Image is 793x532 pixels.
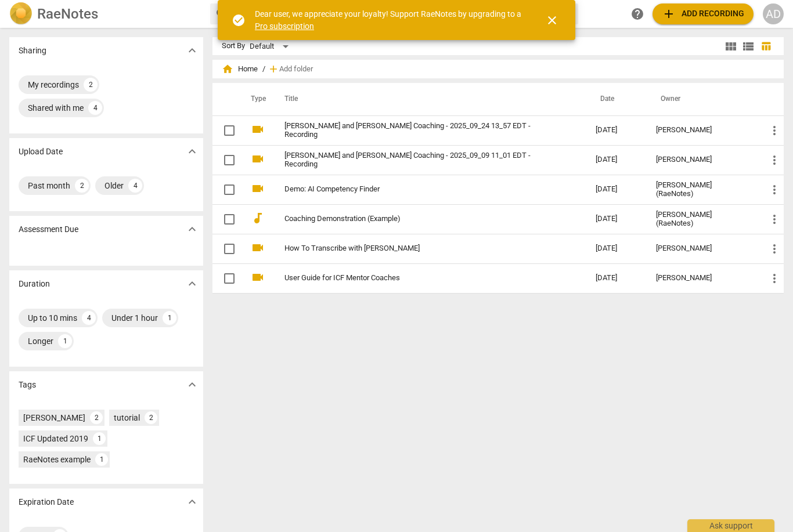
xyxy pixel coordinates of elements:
[215,7,229,21] span: search
[183,275,201,292] button: Show more
[586,145,647,175] td: [DATE]
[255,8,524,32] div: Dear user, we appreciate your loyalty! Support RaeNotes by upgrading to a
[19,496,74,508] p: Expiration Date
[23,412,85,424] div: [PERSON_NAME]
[183,376,201,393] button: Show more
[630,7,644,21] span: help
[28,79,79,91] div: My recordings
[23,433,88,444] div: ICF Updated 2019
[757,38,774,55] button: Table view
[284,274,554,283] a: User Guide for ICF Mentor Coaches
[586,204,647,234] td: [DATE]
[767,212,781,226] span: more_vert
[767,272,781,285] span: more_vert
[232,13,246,27] span: check_circle
[586,115,647,145] td: [DATE]
[740,38,757,55] button: List view
[255,21,314,31] a: Pro subscription
[656,155,749,164] div: [PERSON_NAME]
[284,215,554,223] a: Coaching Demonstration (Example)
[183,493,201,511] button: Show more
[767,124,781,137] span: more_vert
[82,311,96,325] div: 4
[9,2,201,26] a: LogoRaeNotes
[586,263,647,293] td: [DATE]
[538,6,566,34] button: Close
[37,6,98,22] h2: RaeNotes
[183,42,201,59] button: Show more
[19,45,46,57] p: Sharing
[763,3,784,24] div: AD
[586,175,647,204] td: [DATE]
[128,179,142,193] div: 4
[767,153,781,167] span: more_vert
[19,379,36,391] p: Tags
[28,335,53,347] div: Longer
[185,277,199,291] span: expand_more
[262,65,265,74] span: /
[767,183,781,197] span: more_vert
[104,180,124,191] div: Older
[251,182,265,196] span: videocam
[656,126,749,135] div: [PERSON_NAME]
[84,78,98,92] div: 2
[251,152,265,166] span: videocam
[95,453,108,466] div: 1
[93,432,106,445] div: 1
[23,454,91,465] div: RaeNotes example
[647,83,759,115] th: Owner
[19,146,63,158] p: Upload Date
[653,3,754,24] button: Upload
[760,41,772,52] span: table_chart
[28,312,77,324] div: Up to 10 mins
[222,63,258,75] span: Home
[114,412,140,424] div: tutorial
[145,411,157,424] div: 2
[724,39,738,53] span: view_module
[722,38,740,55] button: Tile view
[58,334,72,348] div: 1
[284,122,554,139] a: [PERSON_NAME] and [PERSON_NAME] Coaching - 2025_09_24 13_57 EDT - Recording
[662,7,744,21] span: Add recording
[586,83,647,115] th: Date
[19,278,50,290] p: Duration
[185,495,199,509] span: expand_more
[545,13,559,27] span: close
[28,102,84,114] div: Shared with me
[687,519,774,532] div: Ask support
[9,2,33,26] img: Logo
[183,143,201,160] button: Show more
[656,211,749,228] div: [PERSON_NAME] (RaeNotes)
[250,37,293,56] div: Default
[656,274,749,283] div: [PERSON_NAME]
[251,211,265,225] span: audiotrack
[284,185,554,194] a: Demo: AI Competency Finder
[75,179,89,193] div: 2
[90,411,103,424] div: 2
[19,223,78,236] p: Assessment Due
[28,180,70,191] div: Past month
[284,244,554,253] a: How To Transcribe with [PERSON_NAME]
[183,220,201,238] button: Show more
[163,311,176,325] div: 1
[271,83,586,115] th: Title
[627,3,648,24] a: Help
[88,101,102,115] div: 4
[111,312,158,324] div: Under 1 hour
[767,242,781,256] span: more_vert
[251,241,265,255] span: videocam
[284,151,554,169] a: [PERSON_NAME] and [PERSON_NAME] Coaching - 2025_09_09 11_01 EDT - Recording
[656,244,749,253] div: [PERSON_NAME]
[662,7,676,21] span: add
[185,378,199,392] span: expand_more
[741,39,755,53] span: view_list
[279,65,313,74] span: Add folder
[241,83,271,115] th: Type
[222,42,245,50] div: Sort By
[251,122,265,136] span: videocam
[656,181,749,198] div: [PERSON_NAME] (RaeNotes)
[586,234,647,263] td: [DATE]
[222,63,233,75] span: home
[185,44,199,57] span: expand_more
[268,63,279,75] span: add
